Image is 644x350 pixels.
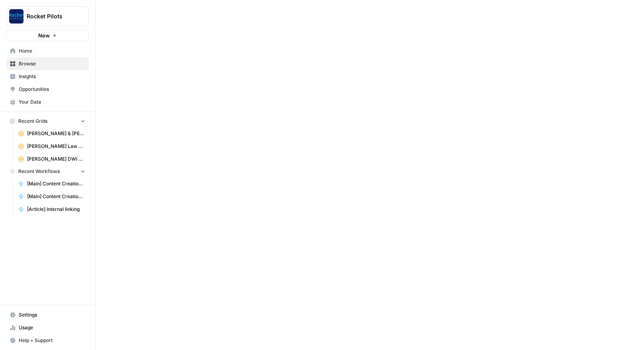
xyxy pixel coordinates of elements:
[6,321,89,334] a: Usage
[9,9,23,24] img: Rocket Pilots Logo
[6,115,89,127] button: Recent Grids
[19,73,85,80] span: Insights
[27,143,85,150] span: [PERSON_NAME] Law Personal Injury & Car Accident Lawyers
[15,140,89,153] a: [PERSON_NAME] Law Personal Injury & Car Accident Lawyers
[19,311,85,319] span: Settings
[27,206,85,213] span: [Article] Internal linking
[27,12,75,20] span: Rocket Pilots
[27,193,85,200] span: [Main] Content Creation Brief
[6,83,89,96] a: Opportunities
[6,96,89,108] a: Your Data
[6,309,89,321] a: Settings
[6,45,89,57] a: Home
[6,165,89,177] button: Recent Workflows
[27,155,85,163] span: [PERSON_NAME] DWI & Criminal Defense Lawyers
[6,70,89,83] a: Insights
[19,324,85,331] span: Usage
[19,98,85,106] span: Your Data
[6,334,89,347] button: Help + Support
[19,86,85,93] span: Opportunities
[6,6,89,26] button: Workspace: Rocket Pilots
[18,118,47,125] span: Recent Grids
[19,60,85,67] span: Browse
[6,29,89,41] button: New
[19,47,85,55] span: Home
[27,180,85,187] span: [Main] Content Creation Article
[19,337,85,344] span: Help + Support
[15,203,89,216] a: [Article] Internal linking
[15,177,89,190] a: [Main] Content Creation Article
[27,130,85,137] span: [PERSON_NAME] & [PERSON_NAME] [US_STATE] Car Accident Lawyers
[38,31,50,39] span: New
[15,127,89,140] a: [PERSON_NAME] & [PERSON_NAME] [US_STATE] Car Accident Lawyers
[6,57,89,70] a: Browse
[15,153,89,165] a: [PERSON_NAME] DWI & Criminal Defense Lawyers
[18,168,60,175] span: Recent Workflows
[15,190,89,203] a: [Main] Content Creation Brief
